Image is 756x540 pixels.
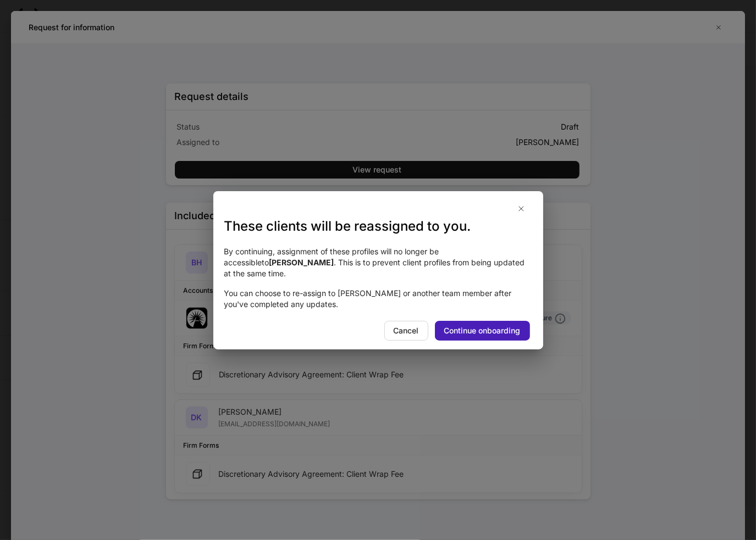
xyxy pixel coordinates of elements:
[444,325,521,336] div: Continue onboarding
[435,321,530,341] button: Continue onboarding
[224,218,532,235] h3: These clients will be reassigned to you.
[394,325,419,336] div: Cancel
[384,321,428,341] button: Cancel
[269,258,334,267] strong: [PERSON_NAME]
[224,246,532,279] p: By continuing, assignment of these profiles will no longer be accessible to . This is to prevent ...
[224,288,532,310] p: You can choose to re-assign to [PERSON_NAME] or another team member after you've completed any up...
